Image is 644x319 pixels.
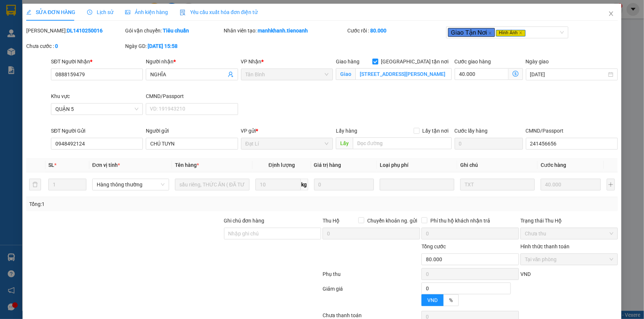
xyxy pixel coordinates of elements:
[608,11,614,17] span: close
[526,127,618,135] div: CMND/Passport
[67,28,103,34] b: DL1410250016
[488,31,492,35] span: close
[175,179,249,190] input: VD: Bàn, Ghế
[513,71,519,77] span: dollar-circle
[336,68,355,80] span: Giao
[180,9,258,15] span: Yêu cầu xuất hóa đơn điện tử
[87,10,92,15] span: clock-circle
[355,68,452,80] input: Giao tận nơi
[245,69,328,80] span: Tân Bình
[520,271,531,277] span: VND
[378,57,452,66] span: [GEOGRAPHIC_DATA] tận nơi
[541,179,601,190] input: 0
[241,127,333,135] div: VP gửi
[26,10,31,15] span: edit
[448,28,495,37] span: Giao Tận Nơi
[241,59,262,64] span: VP Nhận
[51,127,143,135] div: SĐT Người Gửi
[455,68,509,80] input: Cước giao hàng
[269,162,295,168] span: Định lượng
[224,218,265,224] label: Ghi chú đơn hàng
[180,10,186,15] img: icon
[26,42,124,50] div: Chưa cước :
[607,179,615,190] button: plus
[541,162,566,168] span: Cước hàng
[427,217,493,225] span: Phí thu hộ khách nhận trả
[457,158,538,172] th: Ghi chú
[601,4,621,24] button: Close
[323,218,340,224] span: Thu Hộ
[26,9,75,15] span: SỬA ĐƠN HÀNG
[125,42,223,50] div: Ngày GD:
[420,127,452,135] span: Lấy tận nơi
[314,179,374,190] input: 0
[51,57,143,66] div: SĐT Người Nhận
[228,71,234,77] span: user-add
[526,59,549,64] label: Ngày giao
[336,59,359,64] span: Giao hàng
[51,92,143,100] div: Khu vực
[370,28,386,34] b: 80.000
[455,128,488,134] label: Cước lấy hàng
[87,9,113,15] span: Lịch sử
[496,30,526,36] span: Hình Ảnh
[455,59,491,64] label: Cước giao hàng
[224,27,346,35] div: Nhân viên tạo:
[125,27,223,35] div: Gói vận chuyển:
[29,179,41,190] button: delete
[55,104,138,115] span: QUẬN 5
[421,243,446,249] span: Tổng cước
[519,31,523,35] span: close
[525,228,613,239] span: Chưa thu
[322,285,421,309] div: Giảm giá
[48,162,54,168] span: SL
[314,162,341,168] span: Giá trị hàng
[336,137,353,149] span: Lấy
[245,138,328,149] span: Đạt Lí
[258,28,308,34] b: manhkhanh.tienoanh
[146,127,238,135] div: Người gửi
[427,297,438,303] span: VND
[175,162,199,168] span: Tên hàng
[520,243,569,249] label: Hình thức thanh toán
[364,217,420,225] span: Chuyển khoản ng. gửi
[224,228,321,239] input: Ghi chú đơn hàng
[163,28,189,34] b: Tiêu chuẩn
[125,10,130,15] span: picture
[520,217,618,225] div: Trạng thái Thu Hộ
[92,162,120,168] span: Đơn vị tính
[460,179,535,190] input: Ghi Chú
[26,27,124,35] div: [PERSON_NAME]:
[455,138,523,150] input: Cước lấy hàng
[347,27,445,35] div: Cước rồi :
[449,297,453,303] span: %
[377,158,457,172] th: Loại phụ phí
[353,137,452,149] input: Dọc đường
[530,70,607,78] input: Ngày giao
[322,270,421,283] div: Phụ thu
[525,254,613,265] span: Tại văn phòng
[146,92,238,100] div: CMND/Passport
[125,9,168,15] span: Ảnh kiện hàng
[97,179,165,190] span: Hàng thông thường
[336,128,357,134] span: Lấy hàng
[29,200,249,208] div: Tổng: 1
[148,43,178,49] b: [DATE] 15:58
[146,57,238,66] div: Người nhận
[55,43,58,49] b: 0
[301,179,308,190] span: kg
